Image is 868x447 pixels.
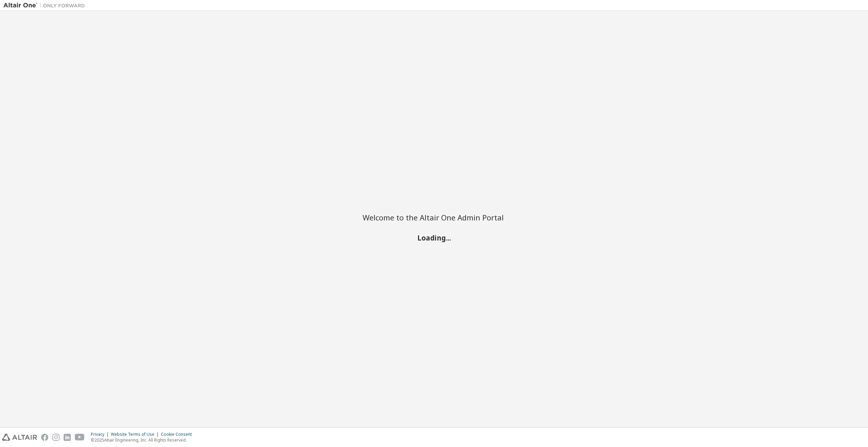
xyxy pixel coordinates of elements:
[363,233,505,242] h2: Loading...
[64,434,71,441] img: linkedin.svg
[75,434,85,441] img: youtube.svg
[91,432,111,437] div: Privacy
[91,437,196,443] p: © 2025 Altair Engineering, Inc. All Rights Reserved.
[3,2,88,9] img: Altair One
[52,434,60,441] img: instagram.svg
[41,434,48,441] img: facebook.svg
[111,432,161,437] div: Website Terms of Use
[2,434,37,441] img: altair_logo.svg
[161,432,196,437] div: Cookie Consent
[363,213,505,222] h2: Welcome to the Altair One Admin Portal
